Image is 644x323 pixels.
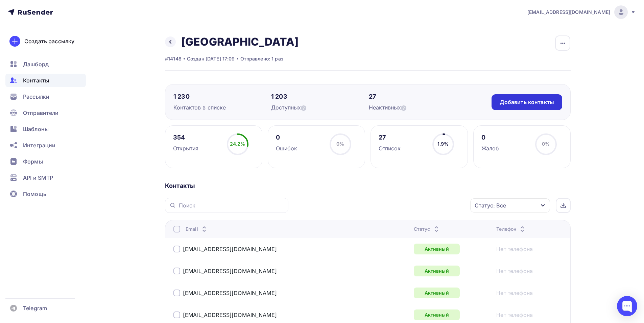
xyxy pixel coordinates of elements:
a: Формы [5,155,86,168]
button: Статус: Все [470,198,550,213]
a: Нет телефона [496,311,533,319]
div: Активный [414,244,460,254]
div: Отписок [379,144,401,152]
a: Шаблоны [5,122,86,136]
span: Интеграции [23,141,55,149]
div: Открытия [173,144,199,152]
div: Отправлено: 1 раз [240,55,283,62]
a: [EMAIL_ADDRESS][DOMAIN_NAME] [183,246,277,252]
div: 1 230 [173,93,271,101]
input: Поиск [179,202,284,209]
span: Формы [23,157,43,166]
a: Нет телефона [496,289,533,297]
span: Контакты [23,76,49,84]
div: Статус [414,226,440,232]
div: Телефон [496,226,526,232]
span: API и SMTP [23,174,53,182]
div: Создать рассылку [24,37,74,45]
div: Активный [414,266,460,276]
div: Добавить контакты [500,98,554,106]
a: Дашборд [5,57,86,71]
div: 27 [369,93,467,101]
span: Рассылки [23,93,49,101]
span: Шаблоны [23,125,49,133]
div: 354 [173,133,199,142]
div: Жалоб [481,144,499,152]
span: Дашборд [23,60,49,68]
div: #14148 [165,55,182,62]
div: Email [186,226,208,232]
div: Ошибок [276,144,297,152]
div: Активный [414,309,460,320]
div: Неактивных [369,103,467,111]
span: 1.9% [437,141,449,147]
span: 0% [336,141,344,147]
span: 0% [542,141,550,147]
div: Контакты [165,182,571,190]
span: Отправители [23,109,59,117]
div: Контактов в списке [173,103,271,111]
div: 0 [276,133,297,142]
a: Отправители [5,106,86,120]
div: Статус: Все [475,201,506,209]
div: Доступных [271,103,369,111]
div: Создан [DATE] 17:09 [187,55,235,62]
a: Контакты [5,74,86,87]
a: Нет телефона [496,245,533,253]
a: [EMAIL_ADDRESS][DOMAIN_NAME] [183,312,277,318]
span: [EMAIL_ADDRESS][DOMAIN_NAME] [527,9,610,16]
a: [EMAIL_ADDRESS][DOMAIN_NAME] [183,290,277,296]
div: 0 [481,133,499,142]
div: 1 203 [271,93,369,101]
a: [EMAIL_ADDRESS][DOMAIN_NAME] [183,268,277,274]
div: Активный [414,288,460,298]
span: 24.2% [230,141,245,147]
h2: [GEOGRAPHIC_DATA] [181,35,299,49]
div: 27 [379,133,401,142]
a: [EMAIL_ADDRESS][DOMAIN_NAME] [527,5,636,19]
span: Помощь [23,190,46,198]
a: Нет телефона [496,267,533,275]
a: Рассылки [5,90,86,103]
span: Telegram [23,304,47,312]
